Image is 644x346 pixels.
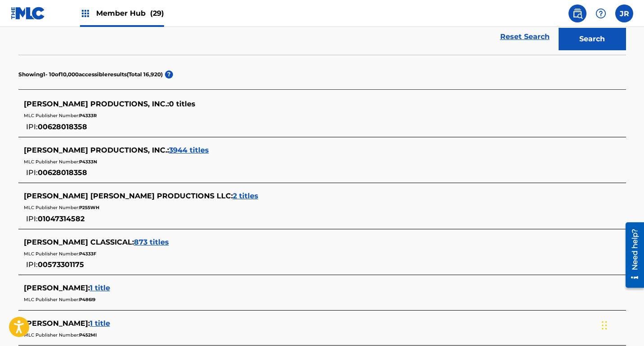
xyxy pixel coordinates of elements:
a: Reset Search [496,27,554,47]
span: 00628018358 [38,123,87,131]
span: 873 titles [134,238,169,246]
div: Help [592,4,610,22]
span: 00628018358 [38,168,87,177]
span: 3944 titles [169,146,209,154]
span: 0 titles [169,100,195,108]
span: [PERSON_NAME] PRODUCTIONS, INC. : [24,146,169,154]
span: IPI: [26,215,38,223]
img: MLC Logo [11,7,45,20]
img: Top Rightsholders [80,8,91,19]
a: Public Search [568,4,586,22]
span: 2 titles [233,192,258,200]
span: MLC Publisher Number: [24,113,79,118]
span: MLC Publisher Number: [24,159,79,165]
iframe: Chat Widget [599,303,644,346]
img: search [572,8,583,19]
div: Drag [602,312,607,339]
img: help [595,8,606,19]
span: [PERSON_NAME] PRODUCTIONS, INC. : [24,100,169,108]
button: Search [559,28,626,50]
div: User Menu [615,4,633,22]
span: MLC Publisher Number: [24,332,79,338]
span: (29) [150,9,164,18]
span: MLC Publisher Number: [24,205,79,210]
span: 01047314582 [38,215,84,223]
span: [PERSON_NAME] : [24,284,90,292]
span: [PERSON_NAME] : [24,319,90,328]
span: P452MI [79,332,97,338]
span: 00573301175 [38,260,84,269]
span: P4333F [79,251,96,257]
span: [PERSON_NAME] [PERSON_NAME] PRODUCTIONS LLC : [24,192,233,200]
iframe: Resource Center [619,219,644,291]
span: IPI: [26,168,38,177]
span: [PERSON_NAME] CLASSICAL : [24,238,134,246]
span: MLC Publisher Number: [24,297,79,302]
span: P255WH [79,205,99,210]
p: Showing 1 - 10 of 10,000 accessible results (Total 16,920 ) [18,70,163,79]
span: P4333N [79,159,97,165]
span: IPI: [26,123,38,131]
span: IPI: [26,260,38,269]
span: Member Hub [96,8,164,18]
span: ? [165,70,173,79]
span: MLC Publisher Number: [24,251,79,257]
span: P486I9 [79,297,95,302]
span: 1 title [90,319,110,328]
span: P4333R [79,113,97,118]
span: 1 title [90,284,110,292]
